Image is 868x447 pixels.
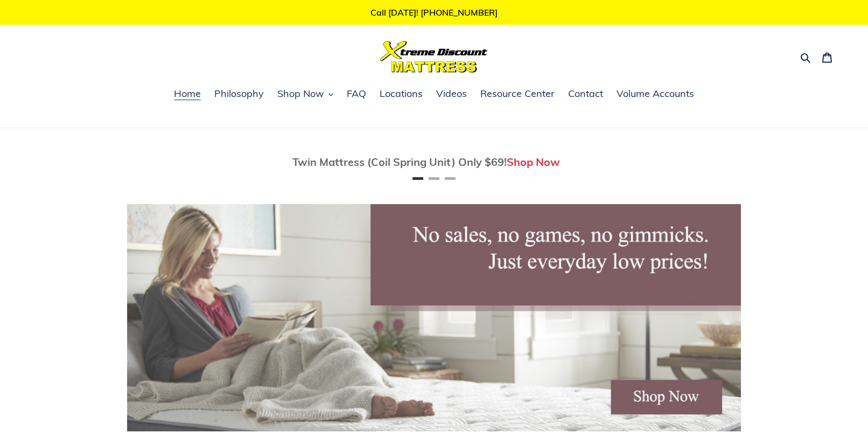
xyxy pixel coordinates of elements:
[431,86,472,102] a: Videos
[563,86,608,102] a: Contact
[480,87,555,100] span: Resource Center
[617,87,694,100] span: Volume Accounts
[380,87,423,100] span: Locations
[611,86,699,102] a: Volume Accounts
[429,177,439,180] button: Page 2
[277,87,324,100] span: Shop Now
[341,86,372,102] a: FAQ
[347,87,366,100] span: FAQ
[412,177,423,180] button: Page 1
[507,155,560,169] a: Shop Now
[436,87,467,100] span: Videos
[174,87,201,100] span: Home
[374,86,428,102] a: Locations
[209,86,269,102] a: Philosophy
[272,86,339,102] button: Shop Now
[169,86,206,102] a: Home
[445,177,456,180] button: Page 3
[292,155,507,169] span: Twin Mattress (Coil Spring Unit) Only $69!
[214,87,264,100] span: Philosophy
[475,86,560,102] a: Resource Center
[127,204,741,431] img: herobannermay2022-1652879215306_1200x.jpg
[568,87,603,100] span: Contact
[380,41,488,73] img: Xtreme Discount Mattress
